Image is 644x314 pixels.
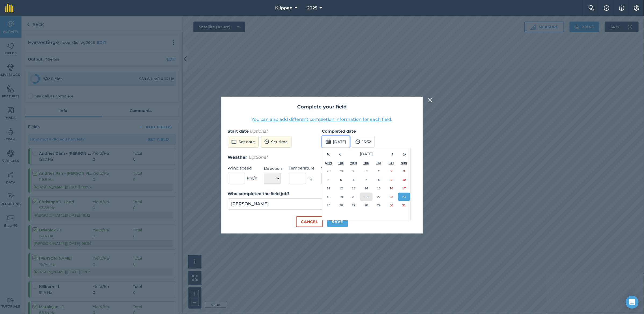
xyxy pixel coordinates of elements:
[360,167,373,175] button: 31 July 2025
[385,175,398,184] button: 9 August 2025
[428,97,433,103] img: svg+xml;base64,PHN2ZyB4bWxucz0iaHR0cDovL3d3dy53My5vcmcvMjAwMC9zdmciIHdpZHRoPSIyMiIgaGVpZ2h0PSIzMC...
[275,5,293,11] span: Klippan
[228,165,258,171] label: Wind speed
[377,186,381,190] abbr: 15 August 2025
[360,184,373,193] button: 14 August 2025
[340,178,342,181] abbr: 5 August 2025
[398,201,411,210] button: 31 August 2025
[352,169,355,173] abbr: 30 July 2025
[365,195,368,199] abbr: 21 August 2025
[338,161,344,165] abbr: Tuesday
[390,186,393,190] abbr: 16 August 2025
[391,169,392,173] abbr: 2 August 2025
[634,5,640,11] img: A cog icon
[307,5,317,11] span: 2025
[264,139,269,145] img: svg+xml;base64,PD94bWwgdmVyc2lvbj0iMS4wIiBlbmNvZGluZz0idXRmLTgiPz4KPCEtLSBHZW5lcmF0b3I6IEFkb2JlIE...
[249,155,268,160] em: Optional
[228,129,249,134] strong: Start date
[347,167,360,175] button: 30 July 2025
[365,186,368,190] abbr: 14 August 2025
[355,139,360,145] img: svg+xml;base64,PD94bWwgdmVyc2lvbj0iMS4wIiBlbmNvZGluZz0idXRmLTgiPz4KPCEtLSBHZW5lcmF0b3I6IEFkb2JlIE...
[264,165,282,172] label: Direction
[626,296,639,309] div: Open Intercom Messenger
[373,167,385,175] button: 1 August 2025
[402,186,406,190] abbr: 17 August 2025
[378,169,380,173] abbr: 1 August 2025
[334,148,346,160] button: ‹
[335,167,347,175] button: 29 July 2025
[347,184,360,193] button: 13 August 2025
[390,203,393,207] abbr: 30 August 2025
[365,169,368,173] abbr: 31 July 2025
[401,161,407,165] abbr: Sunday
[322,201,335,210] button: 25 August 2025
[391,178,392,181] abbr: 9 August 2025
[364,161,369,165] abbr: Thursday
[398,193,411,201] button: 24 August 2025
[289,165,315,171] label: Temperature
[373,175,385,184] button: 8 August 2025
[346,148,387,160] button: [DATE]
[402,203,406,207] abbr: 31 August 2025
[352,186,355,190] abbr: 13 August 2025
[398,167,411,175] button: 3 August 2025
[322,184,335,193] button: 11 August 2025
[327,216,348,227] button: Save
[378,178,380,181] abbr: 8 August 2025
[339,195,343,199] abbr: 19 August 2025
[389,161,394,165] abbr: Saturday
[353,178,354,181] abbr: 6 August 2025
[321,165,348,172] label: Weather
[327,195,330,199] abbr: 18 August 2025
[326,139,331,145] img: svg+xml;base64,PD94bWwgdmVyc2lvbj0iMS4wIiBlbmNvZGluZz0idXRmLTgiPz4KPCEtLSBHZW5lcmF0b3I6IEFkb2JlIE...
[347,201,360,210] button: 27 August 2025
[403,169,405,173] abbr: 3 August 2025
[261,136,292,148] button: Set time
[398,184,411,193] button: 17 August 2025
[325,161,332,165] abbr: Monday
[327,186,330,190] abbr: 11 August 2025
[402,195,406,199] abbr: 24 August 2025
[603,5,610,11] img: A question mark icon
[228,103,416,111] h2: Complete your field
[373,184,385,193] button: 15 August 2025
[327,169,330,173] abbr: 28 July 2025
[247,175,258,181] span: km/h
[385,193,398,201] button: 23 August 2025
[231,139,237,145] img: svg+xml;base64,PD94bWwgdmVyc2lvbj0iMS4wIiBlbmNvZGluZz0idXRmLTgiPz4KPCEtLSBHZW5lcmF0b3I6IEFkb2JlIE...
[339,186,343,190] abbr: 12 August 2025
[228,154,416,161] h3: Weather
[360,201,373,210] button: 28 August 2025
[335,184,347,193] button: 12 August 2025
[339,203,343,207] abbr: 26 August 2025
[360,151,373,156] span: [DATE]
[328,178,329,181] abbr: 4 August 2025
[402,178,406,181] abbr: 10 August 2025
[322,193,335,201] button: 18 August 2025
[5,4,13,12] img: fieldmargin Logo
[296,216,323,227] button: Cancel
[350,161,357,165] abbr: Wednesday
[322,136,350,148] button: [DATE]
[322,129,356,134] strong: Completed date
[385,167,398,175] button: 2 August 2025
[373,201,385,210] button: 29 August 2025
[335,193,347,201] button: 19 August 2025
[398,175,411,184] button: 10 August 2025
[399,148,411,160] button: »
[347,193,360,201] button: 20 August 2025
[377,203,381,207] abbr: 29 August 2025
[228,136,259,148] button: Set date
[252,116,393,123] button: You can also add different completion information for each field.
[352,136,375,148] button: 16:32
[373,193,385,201] button: 22 August 2025
[385,201,398,210] button: 30 August 2025
[322,148,334,160] button: «
[250,129,268,134] em: Optional
[347,175,360,184] button: 6 August 2025
[377,195,381,199] abbr: 22 August 2025
[619,5,624,11] img: svg+xml;base64,PHN2ZyB4bWxucz0iaHR0cDovL3d3dy53My5vcmcvMjAwMC9zdmciIHdpZHRoPSIxNyIgaGVpZ2h0PSIxNy...
[387,148,399,160] button: ›
[365,203,368,207] abbr: 28 August 2025
[339,169,343,173] abbr: 29 July 2025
